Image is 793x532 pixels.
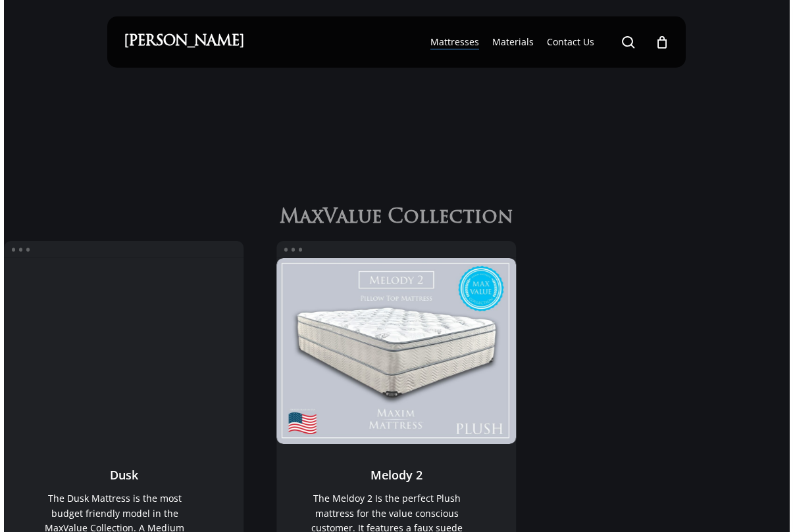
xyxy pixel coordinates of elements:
[388,207,513,230] span: Collection
[430,35,479,49] a: Mattresses
[253,206,540,230] h2: MaxValue Collection
[492,35,534,49] a: Materials
[280,207,382,230] span: MaxValue
[492,35,534,48] span: Materials
[655,35,669,49] a: Cart
[424,16,669,68] nav: Main Menu
[430,35,479,48] span: Mattresses
[547,35,594,49] a: Contact Us
[547,35,594,48] span: Contact Us
[124,35,244,49] a: [PERSON_NAME]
